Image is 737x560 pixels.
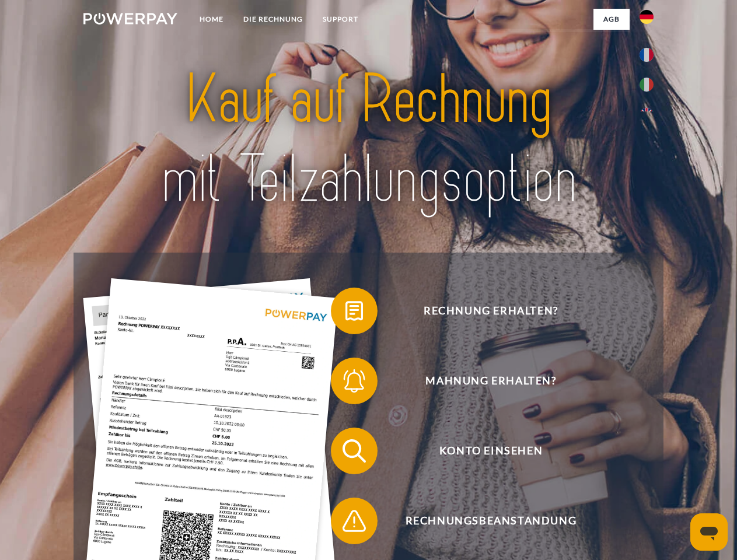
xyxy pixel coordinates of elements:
[233,9,313,30] a: DIE RECHNUNG
[331,358,634,404] button: Mahnung erhalten?
[331,498,634,544] button: Rechnungsbeanstandung
[348,358,634,404] span: Mahnung erhalten?
[340,366,369,395] img: qb_bell.svg
[690,513,728,551] iframe: Schaltfläche zum Öffnen des Messaging-Fensters
[111,56,626,223] img: title-powerpay_de.svg
[331,288,634,334] button: Rechnung erhalten?
[348,428,634,474] span: Konto einsehen
[640,78,654,92] img: it
[190,9,233,30] a: Home
[313,9,368,30] a: SUPPORT
[593,9,630,30] a: agb
[340,436,369,466] img: qb_search.svg
[640,108,654,122] img: en
[348,288,634,334] span: Rechnung erhalten?
[640,10,654,24] img: de
[348,498,634,544] span: Rechnungsbeanstandung
[473,29,630,50] a: AGB (Kauf auf Rechnung)
[340,296,369,325] img: qb_bill.svg
[331,428,634,474] button: Konto einsehen
[340,506,369,535] img: qb_warning.svg
[640,48,654,62] img: fr
[83,13,177,24] img: logo-powerpay-white.svg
